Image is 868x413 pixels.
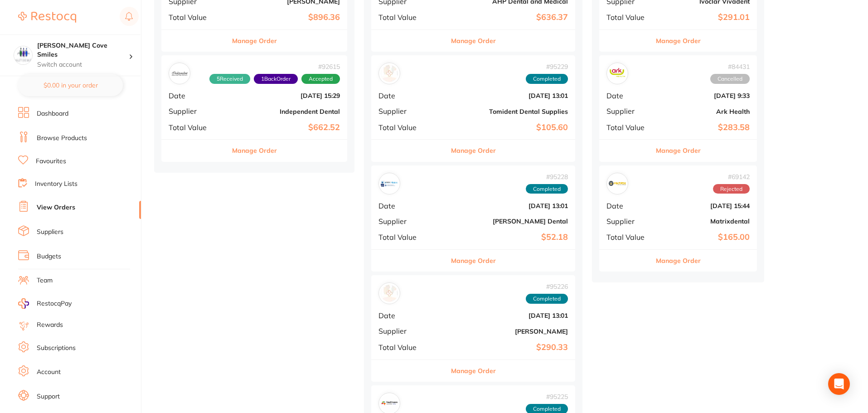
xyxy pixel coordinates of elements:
[381,285,398,302] img: Adam Dental
[18,74,123,96] button: $0.00 in your order
[231,13,340,22] b: $896.36
[37,368,61,377] a: Account
[301,74,340,84] span: Accepted
[451,250,496,272] button: Manage Order
[526,184,568,194] span: Completed
[609,175,626,192] img: Matrixdental
[378,233,439,241] span: Total Value
[35,180,78,189] a: Inventory Lists
[381,65,398,82] img: Tomident Dental Supplies
[37,276,53,285] a: Team
[378,92,439,100] span: Date
[231,123,340,132] b: $662.52
[710,74,750,84] span: Cancelled
[710,63,750,70] span: # 84431
[446,343,568,352] b: $290.33
[37,321,63,330] a: Rewards
[381,395,398,412] img: Healthware Australia Ridley
[37,109,68,118] a: Dashboard
[713,173,750,180] span: # 69142
[451,30,496,52] button: Manage Order
[381,175,398,192] img: Erskine Dental
[526,283,568,290] span: # 95226
[378,107,439,115] span: Supplier
[161,55,347,162] div: Independent Dental#926155Received1BackOrderAcceptedDate[DATE] 15:29SupplierIndependent DentalTota...
[526,173,568,180] span: # 95228
[37,134,87,143] a: Browse Products
[378,327,439,335] span: Supplier
[713,184,750,194] span: Rejected
[169,123,223,131] span: Total Value
[37,344,76,353] a: Subscriptions
[526,393,568,400] span: # 95225
[606,107,652,115] span: Supplier
[378,217,439,225] span: Supplier
[378,311,439,320] span: Date
[37,41,129,59] h4: Hallett Cove Smiles
[378,343,439,351] span: Total Value
[656,140,701,161] button: Manage Order
[169,92,223,100] span: Date
[14,46,32,64] img: Hallett Cove Smiles
[446,202,568,209] b: [DATE] 13:01
[232,140,277,161] button: Manage Order
[659,233,750,242] b: $165.00
[37,228,63,237] a: Suppliers
[659,92,750,99] b: [DATE] 9:33
[254,74,298,84] span: Back orders
[378,13,439,21] span: Total Value
[451,360,496,382] button: Manage Order
[659,202,750,209] b: [DATE] 15:44
[378,123,439,131] span: Total Value
[231,108,340,115] b: Independent Dental
[446,312,568,319] b: [DATE] 13:01
[451,140,496,161] button: Manage Order
[37,252,61,261] a: Budgets
[606,123,652,131] span: Total Value
[36,157,66,166] a: Favourites
[606,233,652,241] span: Total Value
[659,13,750,22] b: $291.01
[18,298,72,309] a: RestocqPay
[18,12,76,23] img: Restocq Logo
[446,13,568,22] b: $636.37
[659,108,750,115] b: Ark Health
[446,92,568,99] b: [DATE] 13:01
[606,202,652,210] span: Date
[446,218,568,225] b: [PERSON_NAME] Dental
[526,294,568,304] span: Completed
[446,328,568,335] b: [PERSON_NAME]
[656,250,701,272] button: Manage Order
[37,60,129,69] p: Switch account
[656,30,701,52] button: Manage Order
[609,65,626,82] img: Ark Health
[606,217,652,225] span: Supplier
[37,299,72,308] span: RestocqPay
[37,203,75,212] a: View Orders
[209,63,340,70] span: # 92615
[828,373,850,395] div: Open Intercom Messenger
[446,123,568,132] b: $105.60
[526,63,568,70] span: # 95229
[18,7,76,28] a: Restocq Logo
[526,74,568,84] span: Completed
[37,392,60,401] a: Support
[446,108,568,115] b: Tomident Dental Supplies
[446,233,568,242] b: $52.18
[231,92,340,99] b: [DATE] 15:29
[169,107,223,115] span: Supplier
[606,13,652,21] span: Total Value
[209,74,250,84] span: Received
[232,30,277,52] button: Manage Order
[18,298,29,309] img: RestocqPay
[171,65,188,82] img: Independent Dental
[606,92,652,100] span: Date
[659,123,750,132] b: $283.58
[659,218,750,225] b: Matrixdental
[169,13,223,21] span: Total Value
[378,202,439,210] span: Date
